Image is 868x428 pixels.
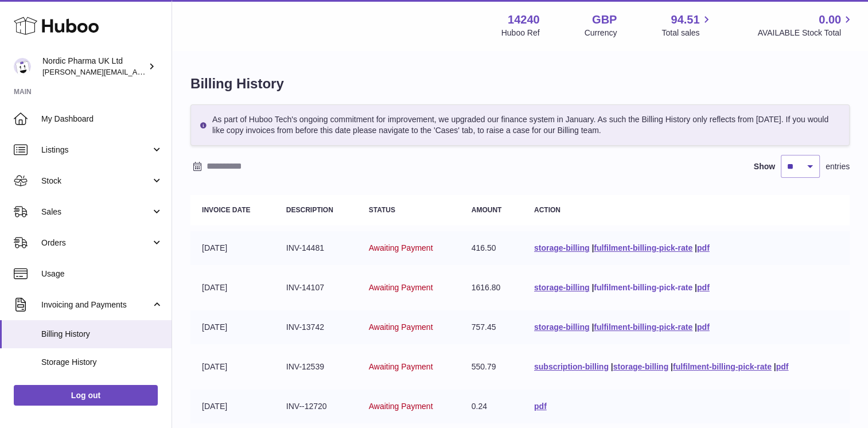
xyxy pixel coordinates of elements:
[275,231,357,265] td: INV-14481
[41,238,151,248] span: Orders
[594,322,692,332] a: fulfilment-billing-pick-rate
[42,67,230,76] span: [PERSON_NAME][EMAIL_ADDRESS][DOMAIN_NAME]
[460,350,523,384] td: 550.79
[591,283,594,292] span: |
[594,283,692,292] a: fulfilment-billing-pick-rate
[585,28,617,38] div: Currency
[611,362,613,371] span: |
[508,12,540,28] strong: 14240
[695,322,697,332] span: |
[369,243,433,252] span: Awaiting Payment
[41,299,151,310] span: Invoicing and Payments
[826,161,850,172] span: entries
[275,390,357,423] td: INV--12720
[757,12,854,38] a: 0.00 AVAILABLE Stock Total
[41,114,163,124] span: My Dashboard
[754,161,775,172] label: Show
[41,329,163,340] span: Billing History
[41,176,151,186] span: Stock
[41,269,163,279] span: Usage
[275,271,357,305] td: INV-14107
[534,206,560,214] strong: Action
[460,271,523,305] td: 1616.80
[534,402,547,411] a: pdf
[661,28,713,38] span: Total sales
[275,350,357,384] td: INV-12539
[190,310,275,344] td: [DATE]
[695,243,697,252] span: |
[776,362,789,371] a: pdf
[757,28,854,38] span: AVAILABLE Stock Total
[472,206,502,214] strong: Amount
[369,206,395,214] strong: Status
[697,322,710,332] a: pdf
[673,362,772,371] a: fulfilment-billing-pick-rate
[190,350,275,384] td: [DATE]
[190,271,275,305] td: [DATE]
[819,12,841,28] span: 0.00
[697,283,710,292] a: pdf
[41,207,151,217] span: Sales
[14,58,31,75] img: joe.plant@parapharmdev.com
[613,362,668,371] a: storage-billing
[671,362,673,371] span: |
[369,402,433,411] span: Awaiting Payment
[697,243,710,252] a: pdf
[41,357,163,368] span: Storage History
[534,283,589,292] a: storage-billing
[190,390,275,423] td: [DATE]
[369,322,433,332] span: Awaiting Payment
[369,283,433,292] span: Awaiting Payment
[286,206,333,214] strong: Description
[190,75,850,93] h1: Billing History
[671,12,699,28] span: 94.51
[460,390,523,423] td: 0.24
[534,322,589,332] a: storage-billing
[774,362,776,371] span: |
[42,56,146,77] div: Nordic Pharma UK Ltd
[534,362,609,371] a: subscription-billing
[190,231,275,265] td: [DATE]
[369,362,433,371] span: Awaiting Payment
[460,231,523,265] td: 416.50
[202,206,250,214] strong: Invoice Date
[501,28,540,38] div: Huboo Ref
[275,310,357,344] td: INV-13742
[14,385,158,406] a: Log out
[190,104,850,146] div: As part of Huboo Tech's ongoing commitment for improvement, we upgraded our finance system in Jan...
[534,243,589,252] a: storage-billing
[695,283,697,292] span: |
[591,322,594,332] span: |
[594,243,692,252] a: fulfilment-billing-pick-rate
[591,243,594,252] span: |
[460,310,523,344] td: 757.45
[41,145,151,155] span: Listings
[661,12,713,38] a: 94.51 Total sales
[592,12,617,28] strong: GBP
